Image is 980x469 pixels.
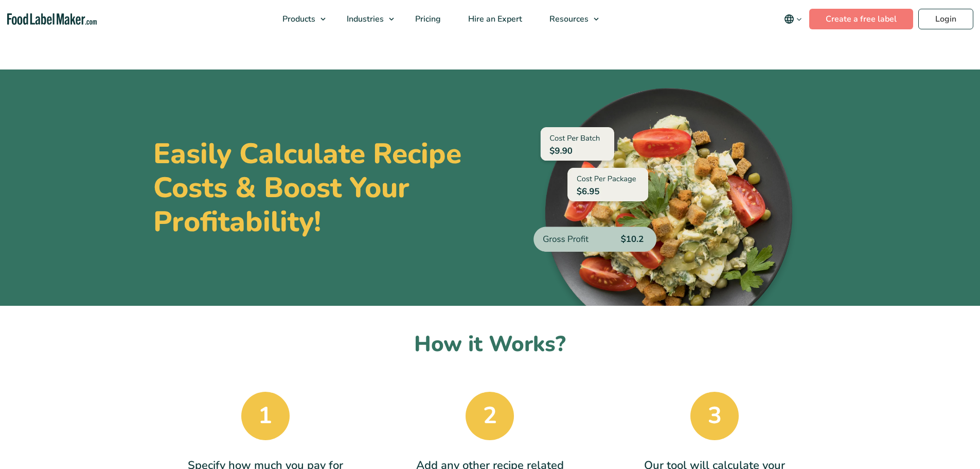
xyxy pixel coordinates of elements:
[241,392,290,440] span: 1
[153,331,827,359] h2: How it Works?
[466,392,514,440] span: 2
[546,13,590,25] span: Resources
[344,13,385,25] span: Industries
[809,9,913,29] a: Create a free label
[918,9,973,29] a: Login
[279,13,316,25] span: Products
[153,137,483,239] h1: Easily Calculate Recipe Costs & Boost Your Profitability!
[465,13,523,25] span: Hire an Expert
[412,13,442,25] span: Pricing
[690,392,739,440] span: 3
